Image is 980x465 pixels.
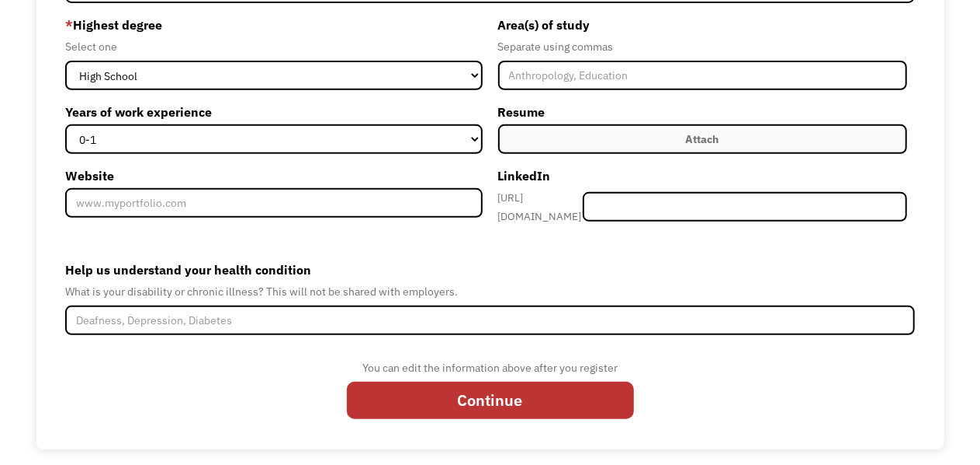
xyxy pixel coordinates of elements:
label: Years of work experience [65,100,482,124]
div: Attach [686,130,719,149]
div: Select one [65,37,482,56]
input: Continue [347,382,634,419]
label: Website [65,163,482,188]
div: What is your disability or chronic illness? This will not be shared with employers. [65,282,914,301]
label: LinkedIn [498,163,907,188]
label: Help us understand your health condition [65,257,914,282]
div: [URL][DOMAIN_NAME] [498,188,583,226]
input: www.myportfolio.com [65,188,482,218]
input: Deafness, Depression, Diabetes [65,306,914,335]
label: Highest degree [65,12,482,37]
div: Separate using commas [498,37,907,56]
input: Anthropology, Education [498,61,907,90]
div: You can edit the information above after you register [347,358,634,377]
label: Attach [498,124,907,154]
label: Area(s) of study [498,12,907,37]
label: Resume [498,100,907,124]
